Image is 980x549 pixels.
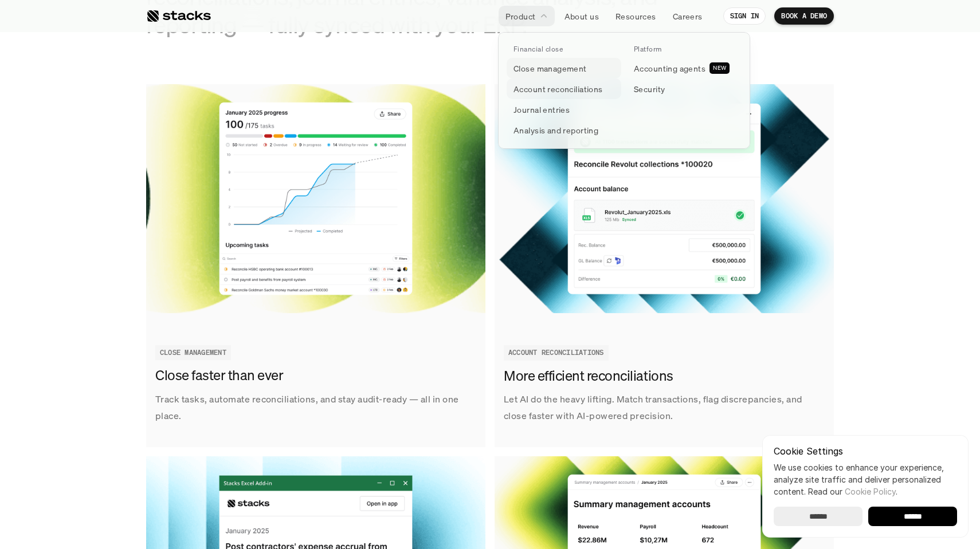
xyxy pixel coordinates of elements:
h2: CLOSE MANAGEMENT [160,349,226,357]
p: Resources [616,10,656,22]
a: Resources [609,6,663,26]
a: Cookie Policy [845,487,896,496]
a: Account reconciliations [507,78,621,99]
p: SIGN IN [730,12,759,20]
p: BOOK A DEMO [781,12,827,20]
a: Careers [666,6,709,26]
p: Security [634,83,665,95]
a: Journal entries [507,99,621,120]
a: BOOK A DEMO [774,7,834,25]
p: Accounting agents [634,62,705,74]
p: Platform [634,45,662,53]
p: Track tasks, automate reconciliations, and stay audit-ready — all in one place. [155,391,476,424]
a: Let AI do the heavy lifting. Match transactions, flag discrepancies, and close faster with AI-pow... [495,84,834,447]
a: Analysis and reporting [507,120,621,140]
a: Track tasks, automate reconciliations, and stay audit-ready — all in one place.Close faster than ... [146,84,485,447]
span: Read our . [808,487,897,496]
p: Careers [673,10,703,22]
h2: NEW [713,65,726,72]
p: Cookie Settings [774,447,957,456]
a: About us [558,6,606,26]
a: Accounting agentsNEW [627,58,742,78]
p: Financial close [513,45,563,53]
h2: ACCOUNT RECONCILIATIONS [508,349,604,357]
p: Product [505,10,536,22]
p: We use cookies to enhance your experience, analyze site traffic and deliver personalized content. [774,461,957,497]
p: Journal entries [513,104,570,116]
h3: More efficient reconciliations [504,366,819,386]
p: Analysis and reporting [513,124,598,136]
p: Close management [513,62,587,74]
p: Account reconciliations [513,83,603,95]
p: About us [565,10,599,22]
a: SIGN IN [723,7,766,25]
p: Let AI do the heavy lifting. Match transactions, flag discrepancies, and close faster with AI-pow... [504,391,825,424]
a: Security [627,78,742,99]
a: Close management [507,58,621,78]
a: Privacy Policy [135,265,186,273]
h3: Close faster than ever [155,366,471,386]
